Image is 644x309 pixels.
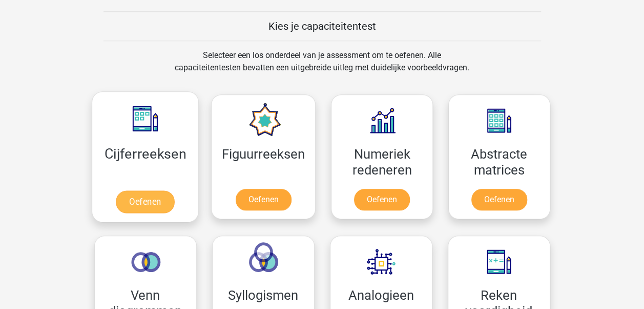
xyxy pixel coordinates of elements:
h5: Kies je capaciteitentest [103,20,541,32]
a: Oefenen [471,189,527,210]
a: Oefenen [116,190,174,213]
a: Oefenen [236,189,292,210]
a: Oefenen [354,189,410,210]
div: Selecteer een los onderdeel van je assessment om te oefenen. Alle capaciteitentesten bevatten een... [165,49,479,86]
